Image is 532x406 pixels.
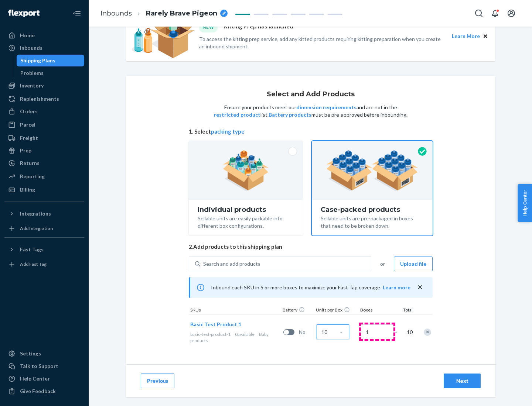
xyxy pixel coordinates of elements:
div: Problems [20,69,44,77]
span: 10 [405,328,413,336]
a: Returns [4,157,84,169]
div: Replenishments [20,95,59,103]
div: Prep [20,147,31,154]
button: Battery products [269,111,311,118]
a: Home [4,30,84,41]
a: Talk to Support [4,360,84,372]
button: Open Search Box [471,6,486,21]
div: Inbounds [20,44,42,52]
a: Settings [4,348,84,359]
span: = [394,328,402,336]
p: Ensure your products meet our and are not in the list. must be pre-approved before inbounding. [213,104,408,118]
div: Units per Box [314,307,359,314]
div: Individual products [198,206,294,213]
button: Fast Tags [4,244,84,255]
div: Remove Item [424,328,431,336]
button: Close Navigation [69,6,84,21]
span: Rarely Brave Pigeon [146,9,217,18]
button: Learn more [383,284,410,291]
button: Basic Test Product 1 [190,321,241,328]
a: Prep [4,145,84,156]
ol: breadcrumbs [95,3,233,24]
button: restricted product [214,111,260,118]
button: Learn More [452,32,480,40]
div: Give Feedback [20,388,56,395]
button: dimension requirements [296,104,357,111]
div: Help Center [20,375,50,382]
a: Reporting [4,171,84,182]
div: Settings [20,350,41,357]
a: Orders [4,106,84,117]
p: To access the kitting prep service, add any kitted products requiring kitting preparation when yo... [199,35,445,50]
div: Case-packed products [321,206,424,213]
span: or [380,260,385,268]
a: Add Integration [4,223,84,234]
div: Talk to Support [20,362,58,370]
span: basic-test-product-1 [190,331,231,337]
div: Sellable units are pre-packaged in boxes that need to be broken down. [321,213,424,230]
a: Inbounds [100,9,132,17]
div: Integrations [20,210,51,217]
button: Give Feedback [4,385,84,397]
img: Flexport logo [8,10,40,17]
span: Basic Test Product 1 [190,321,241,327]
div: Returns [20,159,40,167]
div: Parcel [20,121,35,128]
a: Add Fast Tag [4,258,84,270]
input: Case Quantity [317,324,349,339]
h1: Select and Add Products [267,91,355,98]
button: packing type [211,128,245,135]
div: Sellable units are easily packable into different box configurations. [198,213,294,230]
button: Open notifications [488,6,502,21]
div: Orders [20,108,38,115]
a: Shipping Plans [17,55,85,66]
button: Next [444,374,481,388]
a: Replenishments [4,93,84,105]
span: 0 available [235,331,255,337]
div: Inbound each SKU in 5 or more boxes to maximize your Fast Tag coverage [189,277,433,298]
img: individual-pack.facf35554cb0f1810c75b2bd6df2d64e.png [223,150,269,191]
div: NEW [199,22,218,32]
input: Number of boxes [361,324,393,339]
div: Shipping Plans [20,57,55,64]
span: 1. Select [189,128,433,135]
div: Billing [20,186,35,193]
button: Upload file [394,257,433,271]
a: Problems [17,67,85,79]
div: Inventory [20,82,44,89]
a: Billing [4,184,84,196]
div: Fast Tags [20,246,44,253]
p: Kitting Prep has launched [224,22,293,32]
div: Next [450,377,474,385]
div: Boxes [359,307,396,314]
a: Inbounds [4,42,84,54]
a: Parcel [4,119,84,131]
span: 2. Add products to this shipping plan [189,243,433,251]
button: Integrations [4,208,84,220]
div: Add Fast Tag [20,261,47,267]
span: No [299,328,314,336]
a: Inventory [4,80,84,92]
a: Freight [4,132,84,144]
div: Add Integration [20,225,53,231]
div: Home [20,32,35,39]
div: Freight [20,134,38,142]
button: Close [481,32,490,40]
div: Search and add products [203,260,260,268]
img: case-pack.59cecea509d18c883b923b81aeac6d0b.png [326,150,418,191]
button: Open account menu [504,6,519,21]
div: SKUs [189,307,281,314]
button: close [416,283,424,291]
button: Help Center [518,184,532,222]
div: Battery [281,307,314,314]
a: Help Center [4,373,84,385]
div: Reporting [20,173,45,180]
button: Previous [141,374,174,388]
div: Baby products [190,331,280,344]
div: Total [396,307,414,314]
